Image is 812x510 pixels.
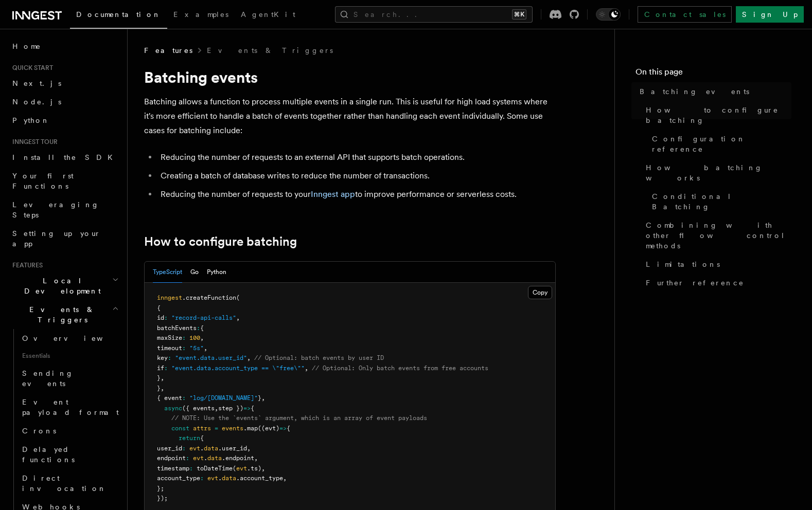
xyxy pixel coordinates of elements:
span: Essentials [18,348,121,364]
a: How to configure batching [144,234,297,249]
a: Delayed functions [18,440,121,469]
span: . [200,445,204,452]
a: Your first Functions [8,167,121,195]
a: Event payload format [18,393,121,422]
span: Direct invocation [22,474,107,493]
span: } [157,374,161,381]
span: account_type [157,475,200,482]
span: Limitations [646,259,720,269]
a: Node.js [8,93,121,111]
button: Python [207,262,226,283]
span: , [247,354,251,361]
button: Go [190,262,199,283]
kbd: ⌘K [512,9,526,20]
h4: On this page [636,66,791,82]
span: , [283,475,287,482]
span: data [207,454,222,462]
span: , [247,445,251,452]
span: Conditional Batching [652,191,791,212]
a: Setting up your app [8,224,121,253]
span: : [189,465,193,472]
button: Local Development [8,271,121,300]
span: , [254,454,258,462]
span: => [243,405,251,412]
span: , [305,365,308,372]
button: Events & Triggers [8,300,121,329]
span: : [186,454,189,462]
span: async [164,405,182,412]
span: Leveraging Steps [12,201,99,219]
span: { [287,425,290,432]
span: : [182,344,186,352]
a: Python [8,111,121,130]
span: Python [12,116,50,124]
span: , [161,374,164,381]
span: Event payload format [22,398,119,416]
span: evt [193,454,204,462]
span: : [168,354,171,361]
span: , [261,465,265,472]
span: user_id [157,445,182,452]
span: step }) [218,405,243,412]
span: Examples [173,10,228,19]
span: Sending events [22,369,74,388]
span: "event.data.account_type == \"free\"" [171,365,305,372]
span: timeout [157,344,182,352]
span: : [197,324,200,332]
span: { [200,434,204,442]
span: Features [144,45,192,56]
a: How to configure batching [642,101,791,130]
a: Documentation [70,3,167,29]
span: { event [157,394,182,402]
span: .endpoint [222,454,254,462]
span: : [164,365,168,372]
a: How batching works [642,158,791,187]
a: Conditional Batching [648,187,791,216]
span: attrs [193,425,211,432]
span: : [164,314,168,321]
span: .user_id [218,445,247,452]
p: Batching allows a function to process multiple events in a single run. This is useful for high lo... [144,95,556,138]
button: Toggle dark mode [596,8,621,21]
a: Direct invocation [18,469,121,498]
span: Delayed functions [22,445,75,464]
span: Events & Triggers [8,304,112,325]
span: toDateTime [197,465,233,472]
a: Further reference [642,274,791,292]
a: AgentKit [235,3,302,28]
span: Overview [22,334,128,342]
span: events [222,425,243,432]
span: ({ events [182,405,215,412]
span: .map [243,425,258,432]
span: if [157,365,164,372]
a: Batching events [636,82,791,101]
span: key [157,354,168,361]
a: Next.js [8,74,121,93]
span: ( [236,294,240,301]
span: Quick start [8,64,53,72]
span: => [279,425,287,432]
span: , [215,405,218,412]
li: Reducing the number of requests to your to improve performance or serverless costs. [157,187,556,202]
button: TypeScript [153,262,182,283]
span: Node.js [12,98,61,106]
li: Reducing the number of requests to an external API that supports batch operations. [157,150,556,165]
span: Your first Functions [12,172,74,190]
span: "event.data.user_id" [175,354,247,361]
a: Combining with other flow control methods [642,216,791,255]
span: Inngest tour [8,138,58,146]
span: Further reference [646,278,744,288]
span: : [182,334,186,341]
span: Documentation [76,10,161,19]
span: Local Development [8,276,112,296]
span: How batching works [646,162,791,183]
span: . [204,454,207,462]
span: }); [157,495,168,502]
a: Configuration reference [648,130,791,158]
span: ((evt) [258,425,279,432]
span: maxSize [157,334,182,341]
a: Examples [167,3,235,28]
span: // NOTE: Use the `events` argument, which is an array of event payloads [171,414,427,422]
span: .account_type [236,475,283,482]
span: .createFunction [182,294,236,301]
